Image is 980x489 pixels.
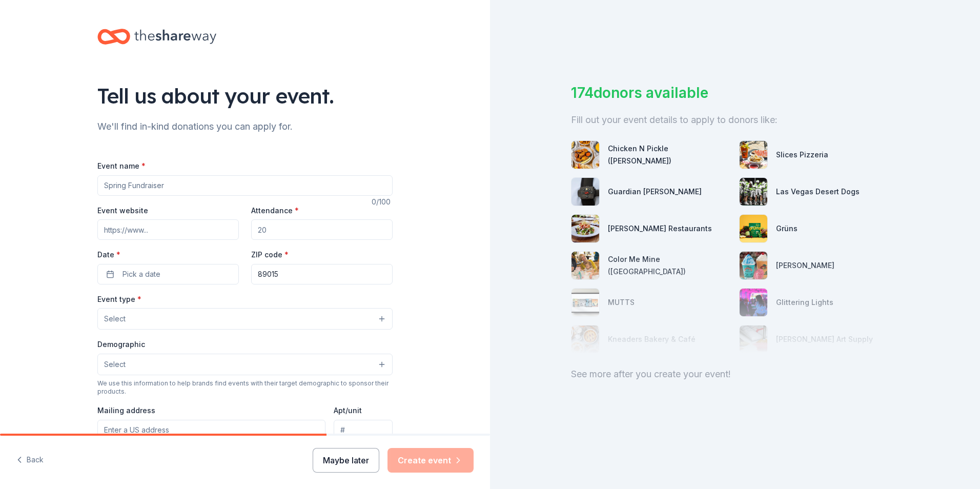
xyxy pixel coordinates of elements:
input: https://www... [97,219,239,240]
label: Event website [97,206,148,216]
span: Pick a date [122,268,160,280]
div: Las Vegas Desert Dogs [776,186,860,198]
div: Slices Pizzeria [776,149,828,161]
input: Enter a US address [97,420,325,440]
label: ZIP code [251,250,289,260]
label: Event name [97,161,146,171]
label: Mailing address [97,405,155,416]
button: Maybe later [313,448,379,473]
input: # [334,420,393,440]
div: We'll find in-kind donations you can apply for. [97,118,393,135]
button: Select [97,308,393,330]
input: 12345 (U.S. only) [251,264,393,284]
div: Guardian [PERSON_NAME] [608,186,702,198]
div: See more after you create your event! [571,366,899,382]
div: [PERSON_NAME] Restaurants [608,222,712,235]
input: 20 [251,219,393,240]
label: Event type [97,294,141,304]
button: Back [16,450,44,471]
img: photo for Las Vegas Desert Dogs [740,178,767,206]
img: photo for Cameron Mitchell Restaurants [571,215,599,242]
img: photo for Guardian Angel Device [571,178,599,206]
label: Demographic [97,339,145,350]
div: Tell us about your event. [97,81,393,110]
div: Fill out your event details to apply to donors like: [571,112,899,128]
div: Chicken N Pickle ([PERSON_NAME]) [608,142,731,167]
button: Select [97,354,393,375]
button: Pick a date [97,264,239,284]
img: photo for Grüns [740,215,767,242]
span: Select [104,313,126,325]
div: 0 /100 [372,196,393,208]
span: Select [104,358,126,371]
input: Spring Fundraiser [97,175,393,196]
div: We use this information to help brands find events with their target demographic to sponsor their... [97,379,393,396]
img: photo for Slices Pizzeria [740,141,767,169]
label: Date [97,250,239,260]
div: 174 donors available [571,82,899,104]
label: Apt/unit [334,405,362,416]
label: Attendance [251,206,299,216]
div: Grüns [776,222,798,235]
img: photo for Chicken N Pickle (Henderson) [571,141,599,169]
